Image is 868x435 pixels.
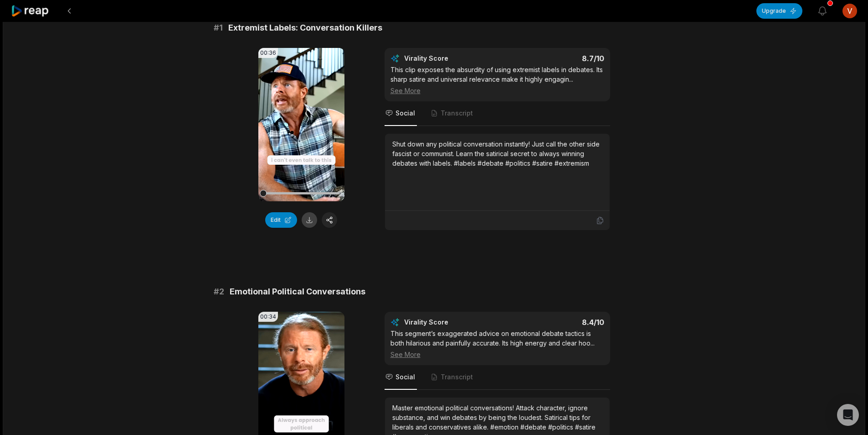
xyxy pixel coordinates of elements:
[214,21,223,34] span: # 1
[441,372,473,382] span: Transcript
[390,86,604,95] div: See More
[506,318,604,327] div: 8.4 /10
[392,139,602,168] div: Shut down any political conversation instantly! Just call the other side fascist or communist. Le...
[395,109,415,118] span: Social
[395,372,415,382] span: Social
[385,365,610,390] nav: Tabs
[230,285,365,298] span: Emotional Political Conversations
[214,285,224,298] span: # 2
[258,48,344,201] video: Your browser does not support mp4 format.
[385,101,610,126] nav: Tabs
[837,404,859,426] div: Open Intercom Messenger
[404,318,502,327] div: Virality Score
[441,109,473,118] span: Transcript
[404,54,502,63] div: Virality Score
[390,329,604,359] div: This segment’s exaggerated advice on emotional debate tactics is both hilarious and painfully acc...
[390,65,604,95] div: This clip exposes the absurdity of using extremist labels in debates. Its sharp satire and univer...
[390,350,604,359] div: See More
[756,3,802,19] button: Upgrade
[228,21,382,34] span: Extremist Labels: Conversation Killers
[265,212,297,228] button: Edit
[506,54,604,63] div: 8.7 /10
